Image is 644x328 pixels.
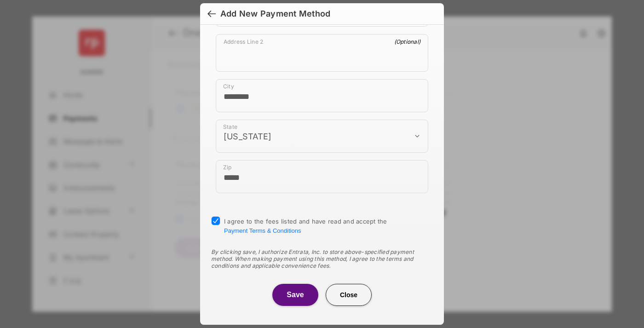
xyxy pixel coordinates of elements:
div: payment_method_screening[postal_addresses][administrativeArea] [216,120,428,153]
div: payment_method_screening[postal_addresses][locality] [216,79,428,112]
div: By clicking save, I authorize Entrata, Inc. to store above-specified payment method. When making ... [211,248,433,269]
div: payment_method_screening[postal_addresses][postalCode] [216,160,428,193]
div: payment_method_screening[postal_addresses][addressLine2] [216,34,428,72]
button: Close [326,284,372,306]
span: I agree to the fees listed and have read and accept the [224,218,387,234]
button: Save [272,284,318,306]
div: Add New Payment Method [220,9,330,19]
button: I agree to the fees listed and have read and accept the [224,227,301,234]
